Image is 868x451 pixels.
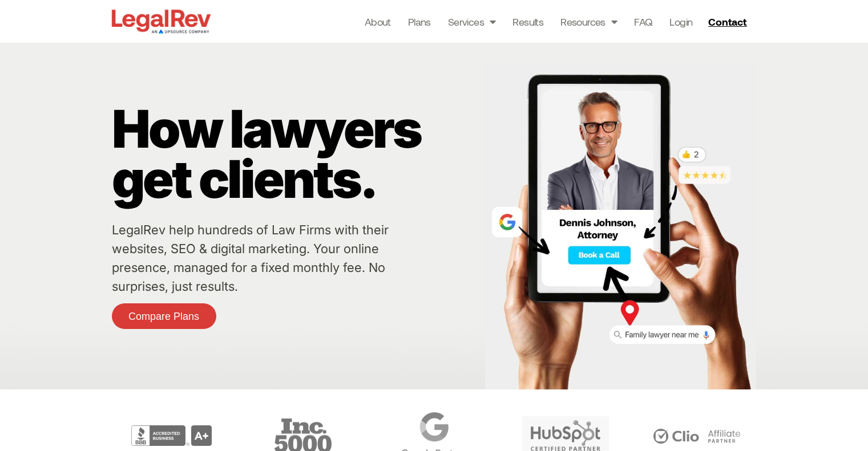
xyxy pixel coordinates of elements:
[408,14,431,30] a: Plans
[112,222,389,294] a: LegalRev help hundreds of Law Firms with their websites, SEO & digital marketing. Your online pre...
[708,17,746,27] span: Contact
[112,104,479,204] p: How lawyers get clients.
[365,14,391,30] a: About
[448,14,496,30] a: Services
[669,14,692,30] a: Login
[704,13,754,31] a: Contact
[560,14,617,30] a: Resources
[112,303,216,329] a: Compare Plans
[365,14,693,30] nav: Menu
[512,14,543,30] a: Results
[634,14,652,30] a: FAQ
[128,311,199,322] span: Compare Plans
